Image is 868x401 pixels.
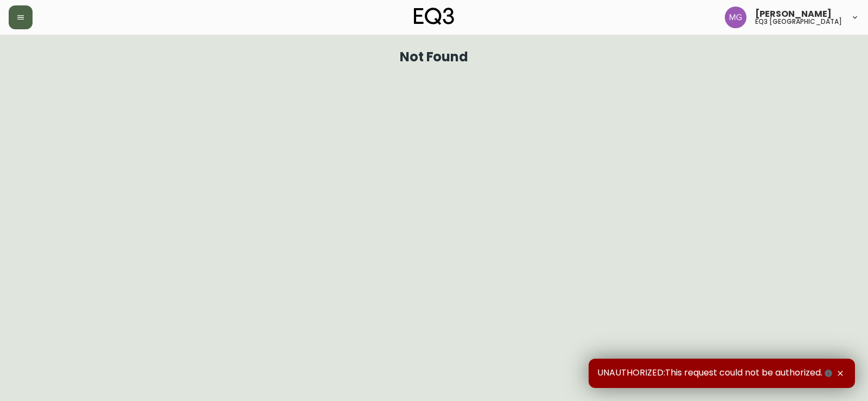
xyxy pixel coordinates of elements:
span: UNAUTHORIZED:This request could not be authorized. [597,367,834,379]
span: [PERSON_NAME] [755,10,832,18]
h1: Not Found [400,52,469,62]
h5: eq3 [GEOGRAPHIC_DATA] [755,18,842,25]
img: logo [414,8,454,25]
img: de8837be2a95cd31bb7c9ae23fe16153 [725,7,746,28]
